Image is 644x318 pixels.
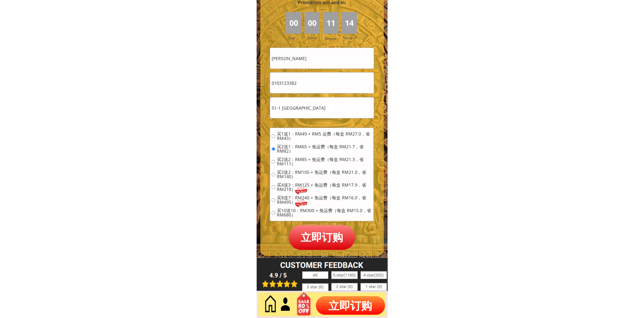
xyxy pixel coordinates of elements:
input: 地址 [270,97,374,118]
span: 买1送1：RM49 + RM5 运费（每盒 RM27.0，省 RM43） [277,132,372,141]
span: 买10送10：RM300 + 免运费（每盒 RM15.0，省 RM680） [277,209,372,217]
h3: Hour [308,35,322,41]
input: 电话 [270,73,374,93]
p: 立即订购 [289,225,356,250]
span: 买8送7：RM240 + 免运费（每盒 RM16.0，省 RM495） [277,196,372,205]
span: 买3送2：RM105 + 免运费（每盒 RM21.0，省 RM140） [277,170,372,179]
h3: Day [288,35,304,41]
input: 姓名 [270,48,374,69]
p: 立即订购 [316,296,385,315]
span: 买4送3：RM125 + 免运费（每盒 RM17.9，省 RM218） [277,183,372,192]
span: 买2送2：RM85 + 免运费（每盒 RM21.3，省 RM111） [277,158,372,166]
span: 买2送1：RM65 + 免运费（每盒 RM21.7，省 RM82） [277,145,372,154]
h3: Second [343,35,359,41]
h3: Minute [324,36,338,41]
